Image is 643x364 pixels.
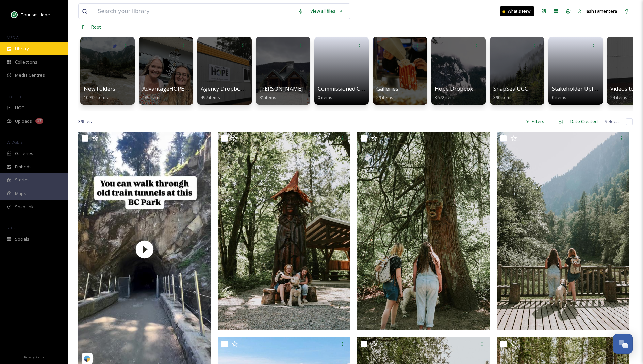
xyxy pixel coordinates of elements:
a: Commissioned Content0 items [318,86,377,100]
span: AdvantageHOPE Image Bank [142,85,216,92]
span: SOCIALS [7,225,20,230]
span: Commissioned Content [318,85,377,92]
span: Stakeholder Uploads [552,85,605,92]
span: Socials [15,236,29,242]
a: Galleries59 items [376,86,398,100]
span: Maps [15,190,26,197]
a: SnapSea UGC390 items [493,86,528,100]
span: 81 items [259,94,276,100]
span: Embeds [15,163,32,170]
a: View all files [307,4,347,18]
span: Library [15,46,29,52]
span: Jash Famentera [586,8,617,14]
span: 10932 items [84,94,108,100]
span: 39 file s [78,118,92,125]
span: 24 items [610,94,627,100]
a: What's New [500,6,534,16]
span: 390 items [493,94,513,100]
img: logo.png [11,11,18,18]
span: COLLECT [7,94,21,99]
span: 59 items [376,94,393,100]
a: Root [91,23,101,31]
span: 0 items [318,94,332,100]
a: New Folders10932 items [84,86,115,100]
a: Privacy Policy [24,352,44,361]
span: Agency Dropbox Assets [201,85,261,92]
span: SnapSea UGC [493,85,528,92]
span: Media Centres [15,72,45,79]
div: Filters [522,115,548,128]
a: AdvantageHOPE Image Bank489 items [142,86,216,100]
span: 3672 items [435,94,457,100]
button: Open Chat [613,334,633,354]
span: UGC [15,105,24,111]
a: [PERSON_NAME]81 items [259,86,303,100]
span: Hope Dropbox [435,85,473,92]
div: Date Created [567,115,601,128]
span: Root [91,24,101,30]
span: SnapLink [15,204,34,210]
span: 497 items [201,94,220,100]
span: 489 items [142,94,162,100]
span: Uploads [15,118,32,124]
img: Scenic Route 7 _ Syéx̱w Chó:leqw Adventure Park11.jpg [218,132,350,330]
img: Scenic Route 7 _ Syéx̱w Chó:leqw Adventure Park2.jpg [497,132,629,330]
span: [PERSON_NAME] [259,85,303,92]
span: Galleries [376,85,398,92]
a: Hope Dropbox3672 items [435,86,473,100]
a: Agency Dropbox Assets497 items [201,86,261,100]
span: Select all [605,118,623,125]
span: Privacy Policy [24,355,44,359]
span: WIDGETS [7,140,22,145]
span: New Folders [84,85,115,92]
span: Collections [15,59,37,65]
img: snapsea-logo.png [84,355,90,362]
a: Stakeholder Uploads0 items [552,86,605,100]
span: Galleries [15,150,33,157]
span: MEDIA [7,35,19,40]
span: 0 items [552,94,566,100]
a: Jash Famentera [574,4,621,18]
span: Tourism Hope [21,12,50,18]
img: Scenic Route 7 _ Syéx̱w Chó:leqw Adventure Park.jpg [357,132,490,330]
div: 17 [35,118,43,124]
input: Search your library [94,4,295,19]
span: Stories [15,177,30,183]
